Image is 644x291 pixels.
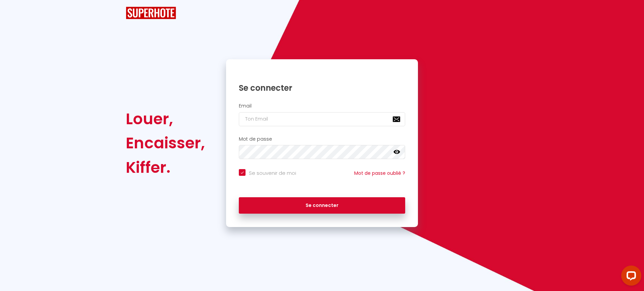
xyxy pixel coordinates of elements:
div: Kiffer. [126,155,205,179]
div: Encaisser, [126,131,205,155]
a: Mot de passe oublié ? [354,170,405,176]
iframe: LiveChat chat widget [616,263,644,291]
button: Se connecter [239,197,405,214]
h2: Email [239,103,405,109]
input: Ton Email [239,112,405,126]
h1: Se connecter [239,83,405,93]
div: Louer, [126,107,205,131]
h2: Mot de passe [239,136,405,142]
img: SuperHote logo [126,7,176,19]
